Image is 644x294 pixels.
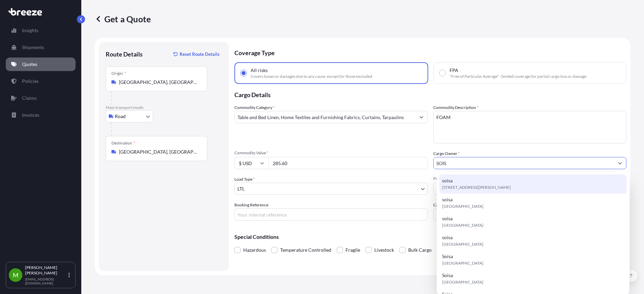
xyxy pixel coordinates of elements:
span: [GEOGRAPHIC_DATA] [442,222,483,229]
span: Commodity Value [234,150,428,156]
label: Cargo Owner [433,150,460,157]
p: Special Conditions [234,234,626,240]
span: Temperature Controlled [280,245,331,255]
span: Bulk Cargo [408,245,432,255]
span: soisa [442,234,453,241]
p: Reset Route Details [180,51,220,58]
p: Quotes [22,61,37,68]
p: [PERSON_NAME] [PERSON_NAME] [25,265,67,276]
p: Policies [22,78,39,85]
span: [GEOGRAPHIC_DATA] [442,203,483,210]
p: Route Details [106,50,143,58]
span: Soisa [442,272,453,279]
span: Soisa [442,253,453,260]
p: Shipments [22,44,44,51]
p: Get a Quote [95,14,151,24]
p: [EMAIL_ADDRESS][DOMAIN_NAME] [25,277,67,285]
input: Origin [119,79,199,86]
div: Destination [111,140,135,146]
span: Freight Cost [433,176,627,181]
button: Select transport [106,110,153,122]
label: Commodity Category [234,104,275,111]
span: [GEOGRAPHIC_DATA] [442,241,483,248]
span: "Free of Particular Average" - limited coverage for partial cargo loss or damage [450,74,586,79]
label: Commodity Description [433,104,478,111]
p: Claims [22,95,37,101]
span: LTL [237,185,245,192]
p: Main transport mode [106,105,222,110]
p: Cargo Details [234,84,626,104]
span: [GEOGRAPHIC_DATA] [442,279,483,286]
p: Invoices [22,112,39,118]
input: Full name [434,157,614,169]
span: soisa [442,215,453,222]
button: Show suggestions [614,157,626,169]
div: Origin [111,71,126,76]
input: Your internal reference [234,208,428,221]
span: Load Type [234,176,255,183]
span: soisa [442,177,453,184]
p: Insights [22,27,38,34]
input: Destination [119,149,199,155]
span: Livestock [374,245,394,255]
span: M [13,272,19,278]
span: [STREET_ADDRESS][PERSON_NAME] [442,184,511,191]
span: soisa [442,196,453,203]
label: Carrier Name [433,202,457,208]
span: [GEOGRAPHIC_DATA] [442,260,483,267]
span: Fragile [346,245,360,255]
span: FPA [450,67,458,74]
button: Show suggestions [415,111,428,123]
span: Road [115,113,126,120]
input: Enter name [433,208,627,221]
label: Booking Reference [234,202,268,208]
p: Coverage Type [234,42,626,62]
input: Select a commodity type [235,111,415,123]
span: Hazardous [243,245,266,255]
span: Covers losses or damages due to any cause, except for those excluded [251,74,372,79]
span: All risks [251,67,268,74]
input: Type amount [268,157,428,169]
